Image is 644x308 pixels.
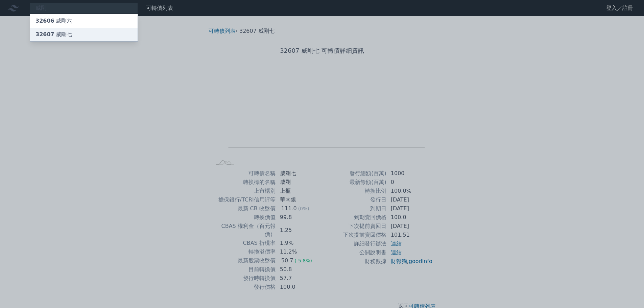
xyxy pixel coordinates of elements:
span: 32606 [35,18,54,24]
iframe: Chat Widget [610,276,644,308]
a: 32606威剛六 [30,14,138,28]
div: 聊天小工具 [610,276,644,308]
a: 32607威剛七 [30,28,138,41]
div: 威剛七 [35,30,72,39]
div: 威剛六 [35,17,72,25]
span: 32607 [35,31,54,38]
